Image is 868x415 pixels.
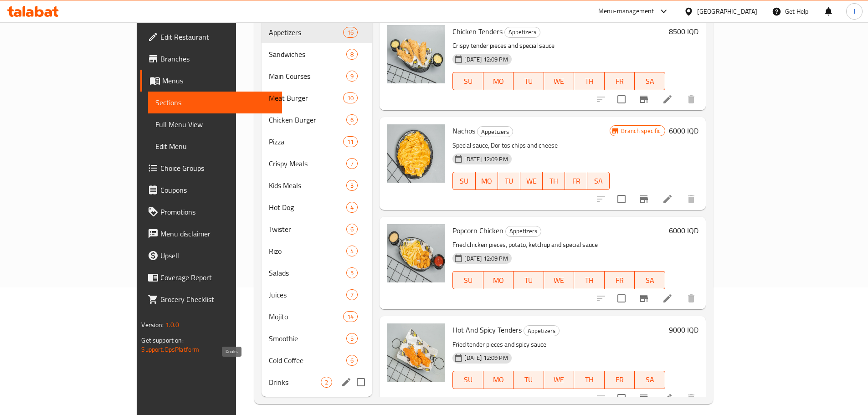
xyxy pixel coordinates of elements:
span: J [853,6,855,16]
button: WE [544,371,574,389]
span: Main Courses [269,71,347,82]
a: Choice Groups [140,157,282,179]
span: Smoothie [269,333,347,344]
h6: 9000 IQD [669,323,699,336]
span: 16 [344,28,357,37]
div: Drinks2edit [262,371,373,393]
a: Grocery Checklist [140,288,282,310]
div: items [343,27,358,38]
button: SA [635,72,665,90]
span: Edit Menu [155,141,274,152]
img: Nachos [387,124,445,183]
div: items [321,377,332,388]
span: Menu disclaimer [160,228,274,239]
span: Twister [269,224,347,235]
span: 10 [344,94,357,102]
span: 4 [347,203,357,212]
span: 6 [347,356,357,365]
a: Branches [140,48,282,70]
button: MO [483,271,514,289]
span: Hot Dog [269,202,347,213]
a: Full Menu View [148,113,282,135]
div: Smoothie5 [262,328,373,349]
span: Grocery Checklist [160,294,274,305]
p: Fried tender pieces and spicy sauce [452,339,665,350]
span: 6 [347,116,357,124]
button: TH [543,172,565,190]
span: TU [502,174,517,188]
span: 6 [347,225,357,234]
span: Full Menu View [155,119,274,130]
div: items [343,136,358,147]
div: Menu-management [598,6,654,17]
span: 8 [347,50,357,59]
button: TH [574,371,604,389]
button: delete [680,287,702,309]
p: Fried chicken pieces, potato, ketchup and special sauce [452,239,665,251]
span: Juices [269,289,347,300]
span: Crispy Meals [269,158,347,169]
span: 4 [347,247,357,256]
span: Drinks [269,377,321,388]
button: delete [680,88,702,110]
a: Sections [148,92,282,113]
span: Choice Groups [160,163,274,174]
span: Select to update [612,90,631,109]
div: Chicken Burger6 [262,109,373,131]
button: SA [635,371,665,389]
a: Edit Menu [148,135,282,157]
span: Appetizers [524,326,559,336]
button: delete [680,188,702,210]
span: Branch specific [617,127,664,135]
span: 5 [347,334,357,343]
span: Appetizers [506,226,541,236]
span: SU [457,373,479,386]
span: Select to update [612,389,631,408]
button: FR [605,271,635,289]
button: TU [514,371,544,389]
div: Rizo4 [262,240,373,262]
span: 7 [347,291,357,299]
button: Branch-specific-item [633,387,655,409]
button: TH [574,72,604,90]
button: SA [635,271,665,289]
span: MO [487,75,510,88]
a: Menu disclaimer [140,223,282,245]
div: Crispy Meals7 [262,153,373,174]
span: Sections [155,97,274,108]
span: WE [524,174,539,188]
span: TH [578,373,601,386]
span: Kids Meals [269,180,347,191]
div: Meat Burger [269,92,343,103]
p: Special sauce, Doritos chips and cheese [452,140,610,151]
div: items [343,92,358,103]
div: Kids Meals3 [262,174,373,196]
span: MO [487,274,510,287]
img: Popcorn Chicken [387,224,445,282]
a: Menus [140,70,282,92]
div: Salads [269,267,347,278]
div: Appetizers [477,126,513,137]
div: Sandwiches8 [262,43,373,65]
div: Mojito [269,311,343,322]
img: Hot And Spicy Tenders [387,323,445,382]
div: Pizza11 [262,131,373,153]
div: items [346,114,358,125]
a: Support.OpsPlatform [141,343,199,355]
div: Salads5 [262,262,373,284]
button: WE [520,172,543,190]
span: FR [608,75,631,88]
div: Sandwiches [269,49,347,60]
button: WE [544,271,574,289]
button: edit [339,375,353,389]
span: TU [517,75,540,88]
button: TU [498,172,520,190]
button: WE [544,72,574,90]
div: Main Courses9 [262,65,373,87]
button: FR [565,172,587,190]
button: Branch-specific-item [633,88,655,110]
